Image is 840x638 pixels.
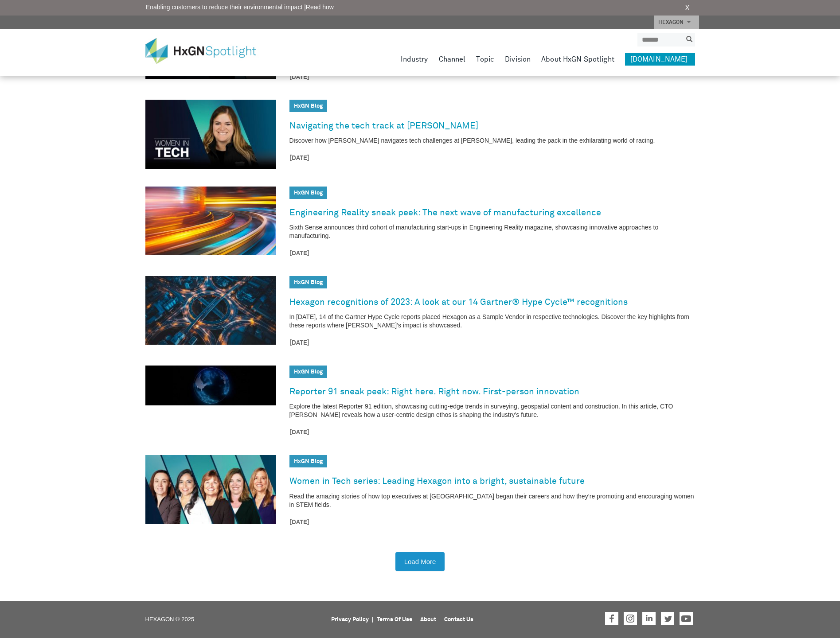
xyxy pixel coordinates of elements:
[680,612,693,625] a: Hexagon on Youtube
[289,428,695,437] time: [DATE]
[541,53,614,66] a: About HxGN Spotlight
[289,295,628,309] a: Hexagon recognitions of 2023: A look at our 14 Gartner® Hype Cycle™ recognitions
[289,223,695,240] p: Sixth Sense announces third cohort of manufacturing start-ups in Engineering Reality magazine, sh...
[145,100,276,168] img: Navigating the tech track at Hendrick Motorsports
[642,612,656,625] a: Hexagon on LinkedIn
[654,16,699,29] a: HEXAGON
[401,53,428,66] a: Industry
[289,338,695,348] time: [DATE]
[476,53,494,66] a: Topic
[289,313,695,330] p: In [DATE], 14 of the Gartner Hype Cycle reports placed Hexagon as a Sample Vendor in respective t...
[439,53,466,66] a: Channel
[306,4,334,11] a: Read how
[289,402,695,419] p: Explore the latest Reporter 91 edition, showcasing cutting-edge trends in surveying, geospatial c...
[377,617,412,622] a: Terms Of Use
[289,518,695,527] time: [DATE]
[145,187,276,255] img: Engineering Reality sneak peek: The next wave of manufacturing excellence
[420,617,436,622] a: About
[331,617,369,622] a: Privacy Policy
[605,612,618,625] a: Hexagon on Facebook
[289,249,695,258] time: [DATE]
[294,459,323,464] a: HxGN Blog
[444,617,473,622] a: Contact Us
[145,613,326,635] p: HEXAGON © 2025
[294,190,323,196] a: HxGN Blog
[625,53,695,66] a: [DOMAIN_NAME]
[289,154,695,163] time: [DATE]
[294,369,323,375] a: HxGN Blog
[685,3,690,13] a: X
[145,38,270,64] img: HxGN Spotlight
[289,206,601,220] a: Engineering Reality sneak peek: The next wave of manufacturing excellence
[294,280,323,285] a: HxGN Blog
[289,385,579,399] a: Reporter 91 sneak peek: Right here. Right now. First-person innovation
[289,119,478,133] a: Navigating the tech track at [PERSON_NAME]
[289,136,695,145] p: Discover how [PERSON_NAME] navigates tech challenges at [PERSON_NAME], leading the pack in the ex...
[395,552,445,571] button: Load More
[145,276,276,345] img: Hexagon recognitions of 2023: A look at our 14 Gartner® Hype Cycle™ recognitions
[505,53,531,66] a: Division
[624,612,637,625] a: Hexagon on Instagram
[289,474,585,488] a: Women in Tech series: Leading Hexagon into a bright, sustainable future
[289,73,695,82] time: [DATE]
[289,492,695,509] p: Read the amazing stories of how top executives at [GEOGRAPHIC_DATA] began their careers and how t...
[145,366,276,405] img: Reporter 91 sneak peek: Right here. Right now. First-person innovation
[294,103,323,109] a: HxGN Blog
[146,3,334,12] span: Enabling customers to reduce their environmental impact |
[661,612,674,625] a: Hexagon on Twitter
[145,455,276,524] img: Women in Tech series: Leading Hexagon into a bright, sustainable future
